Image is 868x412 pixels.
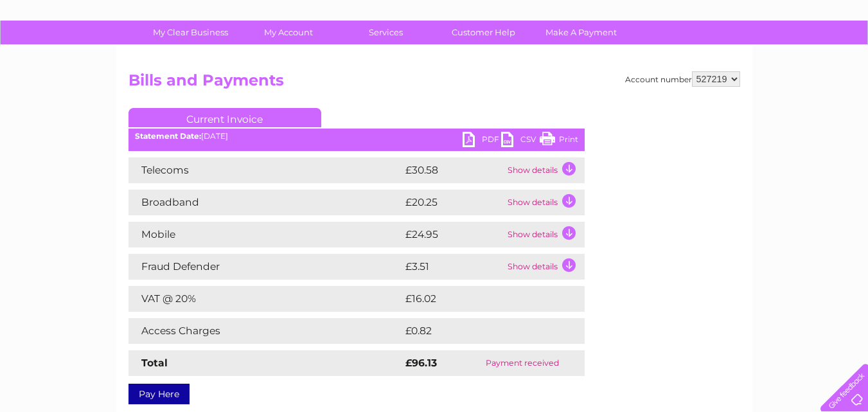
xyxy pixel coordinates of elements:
a: Log out [826,55,856,64]
td: Show details [504,254,585,280]
td: £0.82 [402,318,554,344]
td: £20.25 [402,190,504,215]
a: Telecoms [710,55,748,64]
a: Services [333,21,439,44]
td: Show details [504,190,585,215]
img: logo.png [30,33,96,73]
td: £16.02 [402,286,558,312]
a: 0333 014 3131 [626,6,714,22]
a: Pay Here [128,384,190,404]
td: Access Charges [128,318,402,344]
a: Blog [756,55,775,64]
a: CSV [501,132,540,150]
td: VAT @ 20% [128,286,402,312]
a: Water [642,55,666,64]
td: Fraud Defender [128,254,402,280]
a: My Account [235,21,341,44]
a: Current Invoice [128,108,321,127]
b: Statement Date: [135,131,201,141]
h2: Bills and Payments [128,71,740,96]
td: Mobile [128,222,402,247]
a: Energy [674,55,702,64]
td: Show details [504,222,585,247]
div: [DATE] [128,132,585,141]
strong: Total [141,357,168,369]
td: £30.58 [402,157,504,183]
a: Customer Help [430,21,536,44]
td: Telecoms [128,157,402,183]
td: £24.95 [402,222,504,247]
div: Clear Business is a trading name of Verastar Limited (registered in [GEOGRAPHIC_DATA] No. 3667643... [131,7,738,62]
a: Contact [783,55,814,64]
td: Broadband [128,190,402,215]
td: £3.51 [402,254,504,280]
a: Make A Payment [528,21,634,44]
div: Account number [625,71,740,87]
td: Show details [504,157,585,183]
a: Print [540,132,578,150]
td: Payment received [461,350,584,376]
a: My Clear Business [137,21,244,44]
a: PDF [463,132,501,150]
strong: £96.13 [405,357,437,369]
